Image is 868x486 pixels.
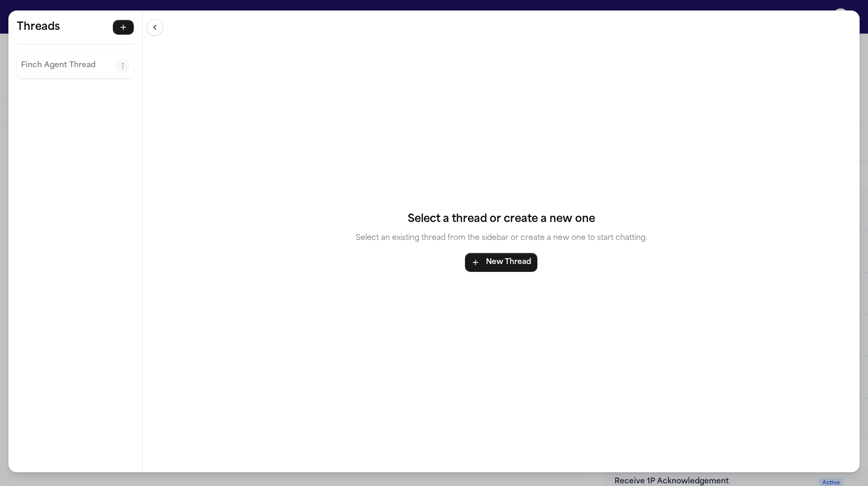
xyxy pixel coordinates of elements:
[465,252,537,271] button: New Thread
[356,210,647,227] h4: Select a thread or create a new one
[21,59,116,72] p: Finch Agent Thread
[21,57,116,74] button: Select thread: Finch Agent Thread
[356,231,647,244] p: Select an existing thread from the sidebar or create a new one to start chatting.
[116,59,130,72] button: Thread actions
[17,19,60,36] h5: Threads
